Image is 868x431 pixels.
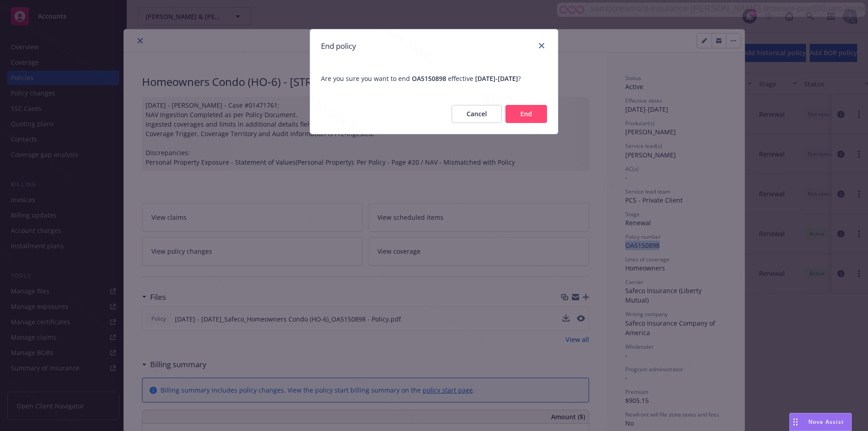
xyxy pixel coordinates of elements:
[505,105,547,123] button: End
[790,413,801,431] div: Drag to move
[475,74,518,83] span: [DATE] - [DATE]
[321,40,356,52] h1: End policy
[789,413,852,431] button: Nova Assist
[310,63,558,94] span: Are you sure you want to end effective ?
[452,105,502,123] button: Cancel
[808,418,844,426] span: Nova Assist
[536,40,547,51] a: close
[412,74,446,83] span: OA5150898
